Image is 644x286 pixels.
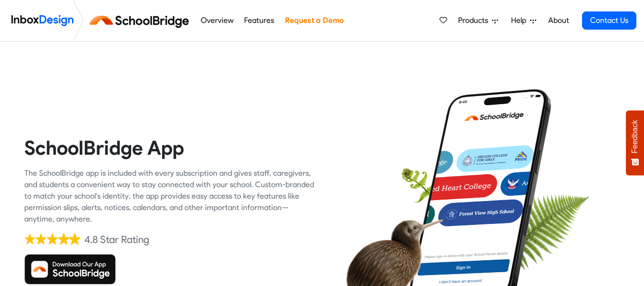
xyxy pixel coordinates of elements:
[282,11,346,30] a: Request a Demo
[242,11,277,30] a: Features
[84,233,149,247] div: 4.8 Star Rating
[24,168,315,225] div: The SchoolBridge app is included with every subscription and gives staff, caregivers, and student...
[582,11,636,30] a: Contact Us
[24,254,116,285] img: Download SchoolBridge App
[198,11,236,30] a: Overview
[626,110,644,175] button: Feedback - Show survey
[454,11,502,30] a: Products
[24,136,315,160] heading: SchoolBridge App
[511,15,530,26] span: Help
[545,11,572,30] a: About
[631,120,639,153] span: Feedback
[507,11,540,30] a: Help
[88,9,195,32] img: schoolbridge logo
[458,15,492,26] span: Products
